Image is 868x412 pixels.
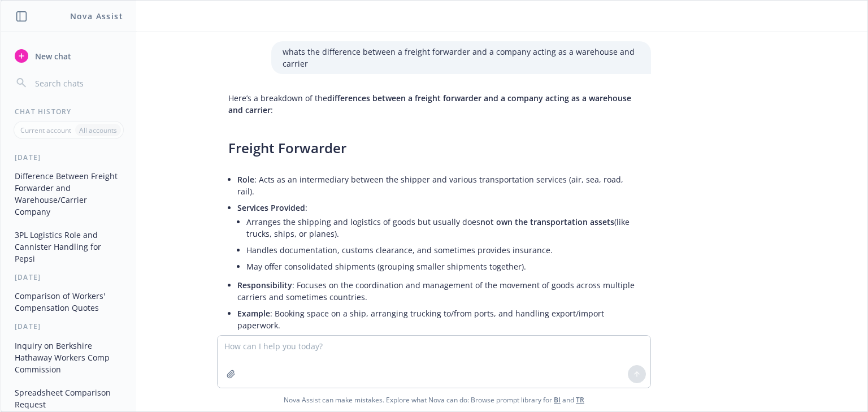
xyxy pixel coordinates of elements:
li: May offer consolidated shipments (grouping smaller shipments together). [246,258,640,275]
button: Comparison of Workers' Compensation Quotes [10,287,127,317]
span: Responsibility [237,280,292,290]
li: : Acts as an intermediary between the shipper and various transportation services (air, sea, road... [237,171,640,200]
span: Services Provided [237,202,305,213]
button: Inquiry on Berkshire Hathaway Workers Comp Commission [10,336,127,379]
li: Handles documentation, customs clearance, and sometimes provides insurance. [246,242,640,258]
div: Chat History [1,107,136,116]
li: : [237,200,640,277]
p: All accounts [79,125,117,135]
p: Here’s a breakdown of the : [228,92,640,116]
input: Search chats [33,75,123,91]
span: Example [237,308,270,319]
button: New chat [10,46,127,66]
p: Current account [20,125,71,135]
li: : Booking space on a ship, arranging trucking to/from ports, and handling export/import paperwork. [237,305,640,333]
div: [DATE] [1,322,136,331]
span: New chat [33,50,71,62]
span: not own the transportation assets [480,216,614,227]
span: Nova Assist can make mistakes. Explore what Nova can do: Browse prompt library for and [5,388,863,411]
h1: Nova Assist [70,10,123,22]
div: [DATE] [1,153,136,162]
span: differences between a freight forwarder and a company acting as a warehouse and carrier [228,93,631,115]
h3: Freight Forwarder [228,138,640,158]
div: [DATE] [1,272,136,282]
li: : Focuses on the coordination and management of the movement of goods across multiple carriers an... [237,277,640,305]
p: whats the difference between a freight forwarder and a company acting as a warehouse and carrier [283,46,640,70]
span: Role [237,174,254,185]
button: Difference Between Freight Forwarder and Warehouse/Carrier Company [10,167,127,221]
a: TR [576,395,584,405]
li: Arranges the shipping and logistics of goods but usually does (like trucks, ships, or planes). [246,214,640,242]
button: 3PL Logistics Role and Cannister Handling for Pepsi [10,225,127,268]
a: BI [554,395,561,405]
